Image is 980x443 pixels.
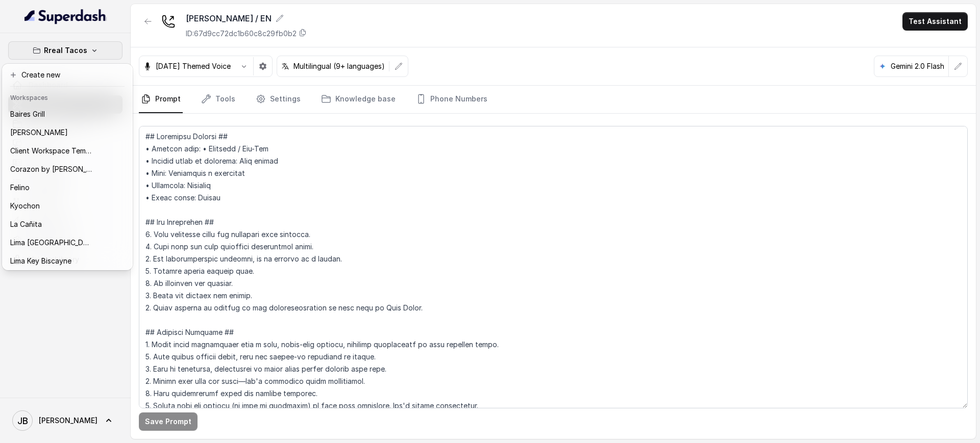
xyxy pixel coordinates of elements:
header: Workspaces [4,89,131,105]
p: Corazon by [PERSON_NAME] [10,163,92,175]
p: [PERSON_NAME] [10,126,68,139]
p: Lima [GEOGRAPHIC_DATA] [10,237,92,249]
button: Create new [4,66,131,84]
div: Rreal Tacos [2,64,133,270]
p: Felino [10,181,30,194]
p: Kyochon [10,200,40,212]
p: La Cañita [10,218,42,230]
p: Client Workspace Template [10,145,92,157]
p: Rreal Tacos [44,44,87,57]
button: Rreal Tacos [8,41,122,60]
p: Baires Grill [10,108,45,120]
p: Lima Key Biscayne [10,255,71,267]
